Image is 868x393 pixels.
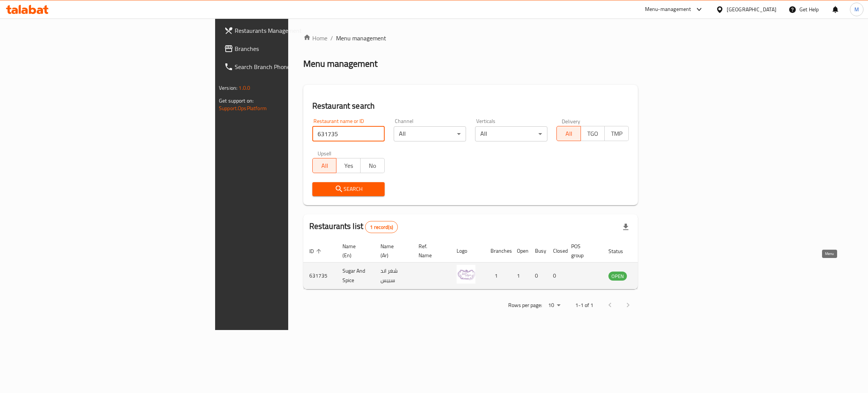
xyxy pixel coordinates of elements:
[364,160,382,171] span: No
[312,158,337,173] button: All
[581,126,605,141] button: TGO
[727,5,776,14] div: [GEOGRAPHIC_DATA]
[529,239,547,263] th: Busy
[529,263,547,289] td: 0
[545,300,563,311] div: Rows per page:
[608,247,633,256] span: Status
[312,100,629,112] h2: Restaurant search
[575,301,593,310] p: 1-1 of 1
[312,182,385,196] button: Search
[608,272,627,281] span: OPEN
[365,221,398,233] div: Total records count
[309,247,324,256] span: ID
[381,242,403,260] span: Name (Ar)
[309,221,398,233] h2: Restaurants list
[419,242,442,260] span: Ref. Name
[547,263,565,289] td: 0
[235,26,354,35] span: Restaurants Management
[303,34,638,43] nav: breadcrumb
[336,34,386,43] span: Menu management
[219,83,237,93] span: Version:
[645,5,691,14] div: Menu-management
[560,128,578,139] span: All
[365,224,397,231] span: 1 record(s)
[238,83,250,93] span: 1.0.0
[374,263,413,289] td: شغر اند سبيس
[562,118,581,124] label: Delivery
[511,263,529,289] td: 1
[394,126,466,141] div: All
[235,62,354,71] span: Search Branch Phone
[360,158,385,173] button: No
[303,58,377,70] h2: Menu management
[312,126,385,141] input: Search for restaurant name or ID..
[475,126,547,141] div: All
[608,272,627,281] div: OPEN
[218,21,360,40] a: Restaurants Management
[218,40,360,58] a: Branches
[336,158,361,173] button: Yes
[235,44,354,53] span: Branches
[511,239,529,263] th: Open
[318,184,379,194] span: Search
[604,126,629,141] button: TMP
[556,126,581,141] button: All
[571,242,593,260] span: POS group
[303,239,668,289] table: enhanced table
[219,96,254,106] span: Get support on:
[339,160,358,171] span: Yes
[316,160,334,171] span: All
[342,242,365,260] span: Name (En)
[484,263,511,289] td: 1
[318,150,332,156] label: Upsell
[854,5,859,14] span: M
[219,103,267,113] a: Support.OpsPlatform
[457,265,475,284] img: Sugar And Spice
[508,301,542,310] p: Rows per page:
[584,128,602,139] span: TGO
[608,128,626,139] span: TMP
[484,239,511,263] th: Branches
[218,58,360,76] a: Search Branch Phone
[451,239,484,263] th: Logo
[547,239,565,263] th: Closed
